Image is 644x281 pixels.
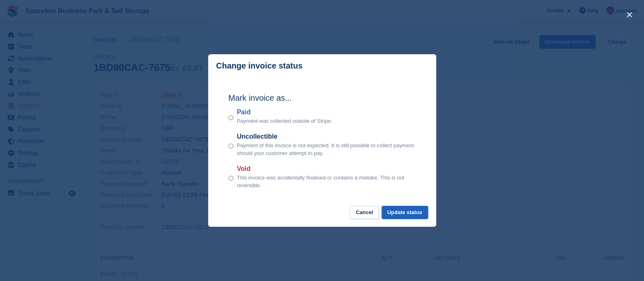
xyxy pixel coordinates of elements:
p: Payment of this invoice is not expected. It is still possible to collect payment should your cust... [237,142,415,157]
p: Payment was collected outside of Stripe. [237,117,332,125]
button: Cancel [350,206,379,219]
label: Void [237,164,415,174]
h2: Mark invoice as... [229,92,416,104]
p: Change invoice status [216,61,303,71]
label: Paid [237,107,332,117]
label: Uncollectible [237,132,415,142]
p: This invoice was accidentally finalised or contains a mistake. This is not reversible. [237,174,415,190]
button: close [623,8,636,21]
button: Update status [382,206,428,219]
